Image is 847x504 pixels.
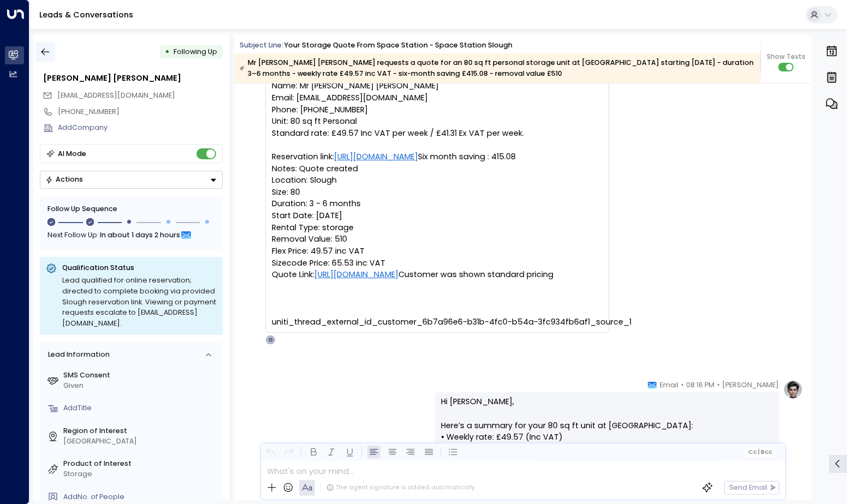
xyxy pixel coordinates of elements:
div: The agent signature is added automatically [326,483,475,492]
span: • [681,380,684,391]
div: [GEOGRAPHIC_DATA] [63,436,219,447]
pre: Name: Mr [PERSON_NAME] [PERSON_NAME] Email: [EMAIL_ADDRESS][DOMAIN_NAME] Phone: [PHONE_NUMBER] Un... [272,80,603,328]
div: Follow Up Sequence [48,205,215,215]
a: [URL][DOMAIN_NAME] [334,151,418,163]
label: Product of Interest [63,459,219,469]
div: O [265,335,275,345]
div: Given [63,381,219,391]
div: AddNo. of People [63,492,219,502]
span: Cc Bcc [748,449,772,455]
div: Next Follow Up: [48,229,215,241]
div: Mr [PERSON_NAME] [PERSON_NAME] requests a quote for an 80 sq ft personal storage unit at [GEOGRAP... [240,57,754,79]
div: [PHONE_NUMBER] [58,107,223,117]
button: Undo [264,446,277,459]
div: Lead Information [44,350,109,360]
a: [URL][DOMAIN_NAME] [314,269,398,281]
span: 08:16 PM [686,380,714,391]
span: Show Texts [767,52,806,62]
span: Following Up [174,47,217,56]
span: • [717,380,720,391]
div: AI Mode [58,148,86,159]
a: Leads & Conversations [39,9,133,20]
div: AddCompany [58,123,223,133]
label: Region of Interest [63,426,219,436]
div: Actions [45,175,83,184]
span: | [758,449,760,455]
p: Qualification Status [62,263,217,273]
span: [EMAIL_ADDRESS][DOMAIN_NAME] [57,91,175,100]
div: Button group with a nested menu [40,171,223,189]
div: Your storage quote from Space Station - Space Station Slough [284,40,512,51]
label: SMS Consent [63,370,219,381]
span: [PERSON_NAME] [722,380,779,391]
button: Cc|Bcc [744,447,776,457]
span: In about 1 days 2 hours [100,229,181,241]
span: Subject Line: [240,40,283,50]
div: AddTitle [63,403,219,413]
div: • [165,43,170,61]
div: Storage [63,469,219,479]
span: erykandrearczyk7@gmail.com [57,91,175,101]
img: profile-logo.png [783,380,803,399]
button: Redo [282,446,296,459]
button: Actions [40,171,223,189]
span: Email [660,380,678,391]
div: Lead qualified for online reservation; directed to complete booking via provided Slough reservati... [62,275,217,329]
div: [PERSON_NAME] [PERSON_NAME] [43,73,223,85]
